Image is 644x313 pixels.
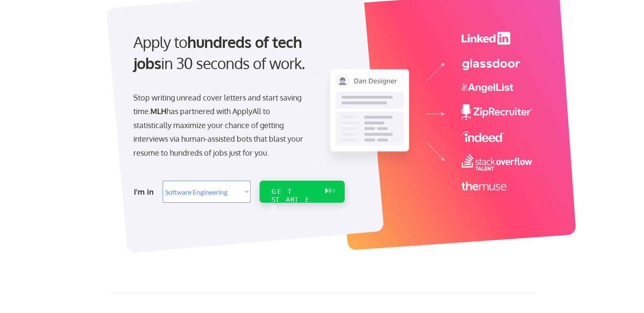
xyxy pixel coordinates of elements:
strong: hundreds of tech jobs [133,32,306,73]
div: I'm in [134,185,158,198]
div: GET STARTED [271,187,317,212]
div: Stop writing unread cover letters and start saving time. has partnered with ApplyAll to statistic... [133,91,307,159]
strong: MLH [150,106,166,116]
div: Apply to in 30 seconds of work. [133,31,341,74]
